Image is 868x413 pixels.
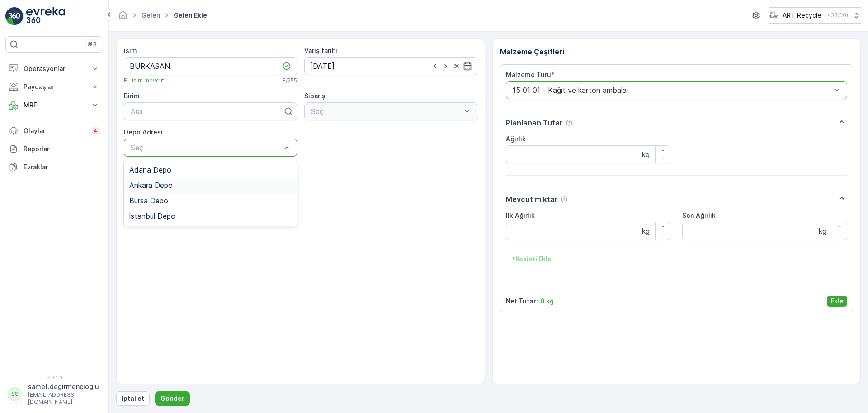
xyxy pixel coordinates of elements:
p: 0 kg [540,297,554,306]
label: Varış tarihi [304,47,337,54]
input: dd/mm/yyyy [304,57,477,75]
p: Evraklar [24,163,99,172]
p: + Kesinti Ekle [511,255,552,264]
p: İptal et [122,394,144,403]
p: Ara [131,106,283,117]
span: İstanbul Depo [129,212,175,220]
p: Planlanan Tutar [506,117,563,128]
p: kg [819,226,826,236]
img: logo_light-DOdMpM7g.png [26,7,65,25]
button: Paydaşlar [5,78,103,96]
p: Olaylar [24,126,86,135]
button: MRF [5,96,103,114]
span: v 1.51.0 [5,375,103,380]
button: Gönder [155,391,190,406]
p: Operasyonlar [24,64,85,73]
img: image_23.png [769,10,779,20]
label: Depo Adresi [124,128,163,136]
label: Birim [124,92,140,100]
label: Son Ağırlık [682,211,716,219]
p: Paydaşlar [24,82,85,91]
span: Ankara Depo [129,181,173,189]
button: İptal et [116,391,150,406]
p: samet.degirmencioglu [28,382,99,391]
div: SS [8,387,22,401]
span: Bursa Depo [129,197,168,205]
label: Malzeme Türü [506,71,551,78]
label: Ağırlık [506,135,526,143]
div: Yardım Araç İkonu [566,119,573,126]
a: Olaylar4 [5,122,103,140]
p: MRF [24,101,85,110]
a: Gelen [142,11,160,19]
p: ( +03:00 ) [825,12,848,19]
p: ART Recycle [783,11,821,20]
button: Ekle [827,296,847,307]
p: ⌘B [88,41,97,48]
button: Operasyonlar [5,60,103,78]
a: Evraklar [5,158,103,176]
p: kg [642,149,650,160]
label: isim [124,47,137,54]
span: Bu isim mevcut [124,77,164,84]
p: 8 / 255 [282,77,297,84]
button: SSsamet.degirmencioglu[EMAIL_ADDRESS][DOMAIN_NAME] [5,382,103,406]
label: Sipariş [304,92,325,100]
p: 4 [94,127,98,134]
a: Raporlar [5,140,103,158]
p: Net Tutar : [506,297,538,306]
label: İlk Ağırlık [506,211,535,219]
p: [EMAIL_ADDRESS][DOMAIN_NAME] [28,391,99,406]
span: Gelen ekle [172,11,209,20]
p: Raporlar [24,144,99,154]
p: Malzeme Çeşitleri [500,46,854,57]
p: Gönder [160,394,184,403]
button: +Kesinti Ekle [506,252,557,266]
div: Yardım Araç İkonu [561,196,568,203]
p: kg [642,226,650,236]
img: logo [5,7,24,25]
p: Seç [131,142,281,153]
span: Adana Depo [129,166,171,174]
p: Mevcut miktar [506,194,558,205]
a: Ana Sayfa [118,14,128,21]
button: ART Recycle(+03:00) [769,7,861,24]
p: Ekle [830,297,844,306]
